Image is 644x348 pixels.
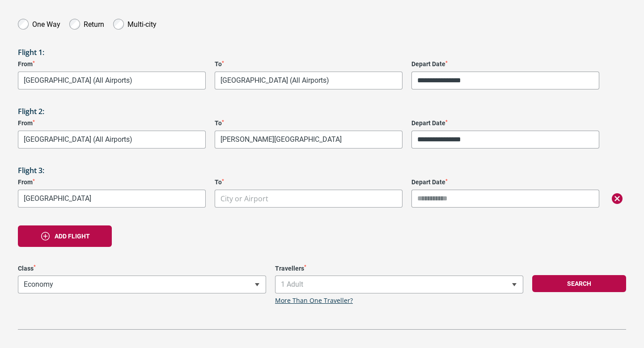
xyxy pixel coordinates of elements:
h3: Flight 1: [18,48,626,57]
label: Multi-city [127,18,157,29]
label: From [18,119,206,127]
button: Search [532,275,626,292]
span: Melbourne, Australia [18,72,206,89]
span: Economy [18,276,266,293]
h3: Flight 3: [18,166,626,175]
label: To [215,178,402,186]
span: Tokyo, Japan [215,72,402,89]
label: From [18,60,206,68]
label: To [215,119,402,127]
span: 1 Adult [275,276,523,293]
span: Manila, Philippines [215,131,402,148]
label: Travellers [275,265,523,272]
span: Busuanga, Philippines [18,190,205,207]
label: Class [18,265,266,272]
span: City or Airport [215,190,402,208]
span: Melbourne, Australia [18,72,205,89]
span: Tokyo, Japan [18,131,205,148]
label: From [18,178,206,186]
span: Manila, Philippines [215,131,402,149]
span: City or Airport [215,190,402,208]
a: More Than One Traveller? [275,297,353,305]
span: Busuanga, Philippines [18,190,206,208]
span: 1 Adult [275,276,523,293]
label: Depart Date [411,119,599,127]
label: To [215,60,402,68]
span: City or Airport [220,194,268,204]
label: One Way [32,18,60,29]
span: Tokyo, Japan [215,72,402,89]
label: Depart Date [411,178,599,186]
span: Tokyo, Japan [18,131,206,149]
span: Economy [18,276,266,293]
label: Depart Date [411,60,599,68]
button: Add flight [18,225,112,247]
h3: Flight 2: [18,107,626,116]
label: Return [84,18,104,29]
